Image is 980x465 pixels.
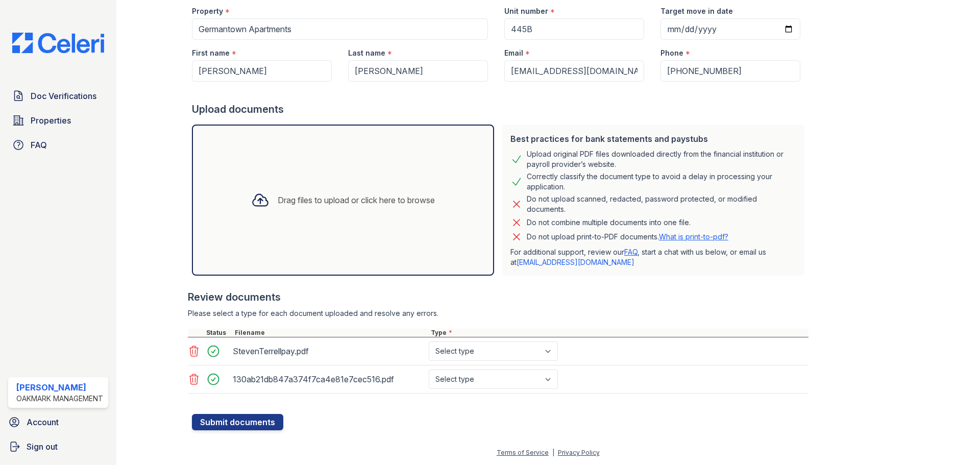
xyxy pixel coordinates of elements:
span: Properties [31,114,71,127]
div: Type [429,329,808,337]
div: Upload original PDF files downloaded directly from the financial institution or payroll provider’... [527,149,796,169]
span: Sign out [27,440,58,453]
a: Sign out [4,436,112,457]
div: [PERSON_NAME] [16,381,103,394]
a: Account [4,412,112,432]
div: | [552,449,554,456]
label: Target move in date [660,6,733,16]
a: [EMAIL_ADDRESS][DOMAIN_NAME] [517,258,634,266]
label: Email [504,48,523,58]
div: Best practices for bank statements and paystubs [510,133,796,145]
label: Unit number [504,6,548,16]
a: FAQ [8,135,108,155]
label: Property [192,6,223,16]
span: Doc Verifications [31,90,96,102]
div: Correctly classify the document type to avoid a delay in processing your application. [527,172,796,192]
span: Account [27,416,59,428]
div: Review documents [188,290,808,304]
div: Do not combine multiple documents into one file. [527,216,691,229]
img: CE_Logo_Blue-a8612792a0a2168367f1c8372b55b34899dd931a85d93a1a3d3e32e68fde9ad4.png [4,33,112,53]
div: Upload documents [192,102,808,116]
button: Submit documents [192,414,283,430]
div: Do not upload scanned, redacted, password protected, or modified documents. [527,194,796,214]
a: Terms of Service [497,449,549,456]
p: Do not upload print-to-PDF documents. [527,232,728,242]
label: Phone [660,48,683,58]
a: FAQ [624,248,638,256]
label: First name [192,48,230,58]
div: Filename [233,329,429,337]
div: 130ab21db847a374f7ca4e81e7cec516.pdf [233,371,425,387]
span: FAQ [31,139,47,151]
label: Last name [348,48,385,58]
div: Oakmark Management [16,394,103,404]
p: For additional support, review our , start a chat with us below, or email us at [510,247,796,267]
a: Properties [8,110,108,131]
a: Privacy Policy [558,449,600,456]
div: Drag files to upload or click here to browse [278,194,435,206]
div: Status [204,329,233,337]
div: Please select a type for each document uploaded and resolve any errors. [188,308,808,319]
a: What is print-to-pdf? [659,232,728,241]
div: StevenTerrellpay.pdf [233,343,425,359]
a: Doc Verifications [8,86,108,106]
